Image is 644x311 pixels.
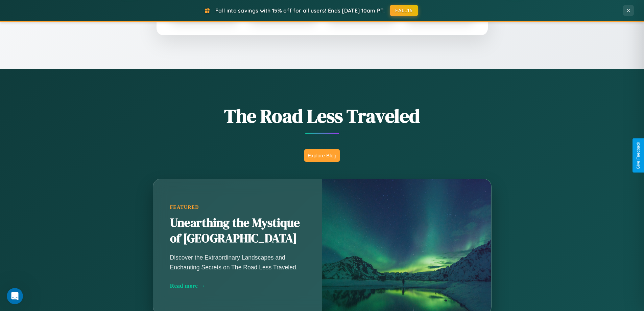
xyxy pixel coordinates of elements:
div: Featured [170,204,305,210]
h2: Unearthing the Mystique of [GEOGRAPHIC_DATA] [170,215,305,246]
span: Fall into savings with 15% off for all users! Ends [DATE] 10am PT. [215,7,385,14]
div: Give Feedback [636,142,641,169]
iframe: Intercom live chat [7,288,23,304]
p: Discover the Extraordinary Landscapes and Enchanting Secrets on The Road Less Traveled. [170,253,305,272]
button: Explore Blog [304,149,340,162]
h1: The Road Less Traveled [119,103,525,129]
button: FALL15 [390,5,418,16]
div: Read more → [170,282,305,289]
